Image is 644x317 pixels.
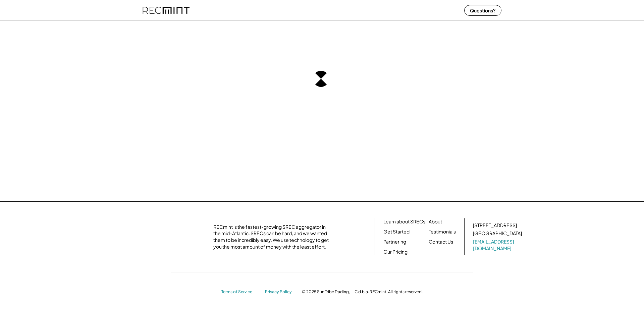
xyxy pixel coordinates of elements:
[473,239,523,252] a: [EMAIL_ADDRESS][DOMAIN_NAME]
[148,225,205,249] img: yH5BAEAAAAALAAAAAABAAEAAAIBRAA7
[429,239,453,245] a: Contact Us
[383,228,410,235] a: Get Started
[213,224,332,250] div: RECmint is the fastest-growing SREC aggregator in the mid-Atlantic. SRECs can be hard, and we wan...
[473,230,522,237] div: [GEOGRAPHIC_DATA]
[302,289,423,295] div: © 2025 Sun Tribe Trading, LLC d.b.a. RECmint. All rights reserved.
[221,289,258,295] a: Terms of Service
[265,289,295,295] a: Privacy Policy
[464,5,501,16] button: Questions?
[473,222,517,229] div: [STREET_ADDRESS]
[429,218,442,225] a: About
[429,228,456,235] a: Testimonials
[143,1,190,19] img: recmint-logotype%403x%20%281%29.jpeg
[383,239,406,245] a: Partnering
[383,249,408,255] a: Our Pricing
[383,218,425,225] a: Learn about SRECs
